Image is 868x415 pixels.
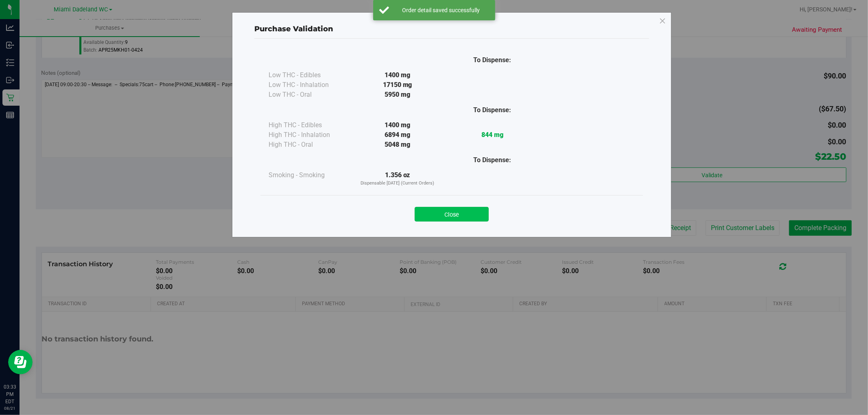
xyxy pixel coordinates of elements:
[350,90,445,100] div: 5950 mg
[269,170,350,180] div: Smoking - Smoking
[394,6,489,14] div: Order detail saved successfully
[445,105,540,115] div: To Dispense:
[269,90,350,100] div: Low THC - Oral
[350,140,445,150] div: 5048 mg
[415,207,489,222] button: Close
[269,120,350,130] div: High THC - Edibles
[445,155,540,165] div: To Dispense:
[350,170,445,187] div: 1.356 oz
[269,70,350,80] div: Low THC - Edibles
[269,130,350,140] div: High THC - Inhalation
[269,80,350,90] div: Low THC - Inhalation
[350,180,445,187] p: Dispensable [DATE] (Current Orders)
[350,70,445,80] div: 1400 mg
[8,350,33,374] iframe: Resource center
[350,80,445,90] div: 17150 mg
[350,120,445,130] div: 1400 mg
[254,24,333,33] span: Purchase Validation
[445,55,540,65] div: To Dispense:
[350,130,445,140] div: 6894 mg
[269,140,350,150] div: High THC - Oral
[481,131,503,139] strong: 844 mg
